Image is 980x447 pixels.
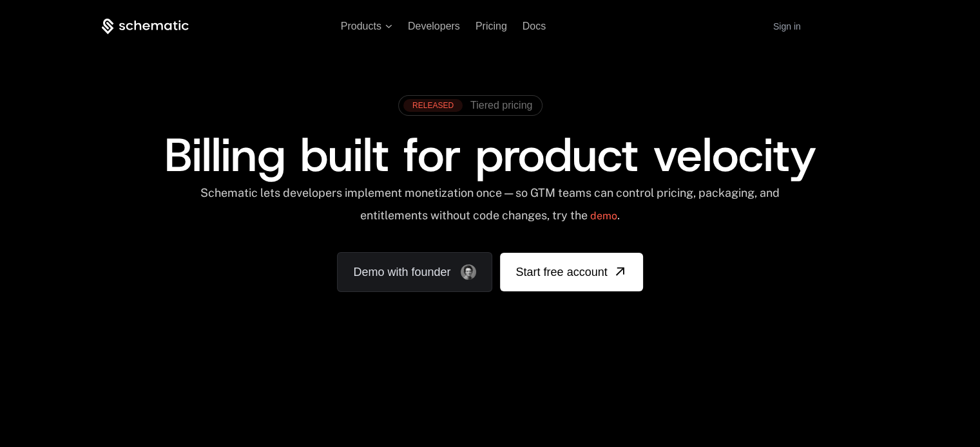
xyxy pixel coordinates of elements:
a: Docs [523,21,546,32]
a: Developers [408,21,460,32]
span: Start free account [515,263,607,281]
span: Products [341,21,381,32]
a: Sign in [773,16,801,37]
span: Resources [561,21,610,32]
a: Demo with founder, ,[object Object] [337,252,492,292]
a: Pricing [476,21,507,32]
div: Schematic lets developers implement monetization once — so GTM teams can control pricing, packagi... [199,186,781,232]
a: [object Object] [500,253,642,291]
span: Tiered pricing [470,100,532,111]
div: RELEASED [403,99,463,112]
img: Founder [461,264,476,280]
a: [object Object] [816,15,878,37]
a: [object Object],[object Object] [403,99,532,112]
span: Sign Up [823,20,856,33]
a: demo [590,201,617,232]
span: Billing built for product velocity [164,124,816,186]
